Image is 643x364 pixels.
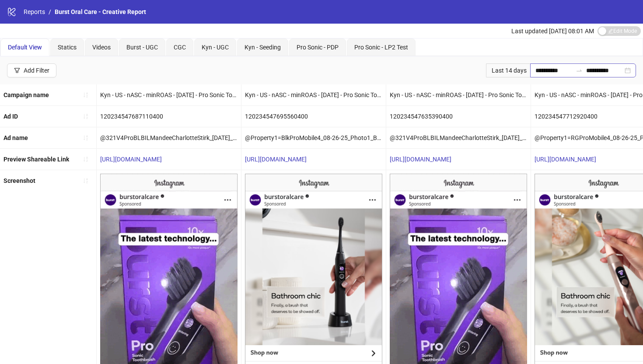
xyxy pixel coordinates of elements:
a: [URL][DOMAIN_NAME] [390,156,451,163]
div: 120234547695560400 [241,106,386,127]
b: Screenshot [3,177,35,184]
button: Add Filter [7,63,56,77]
div: @321V4ProBLBILMandeeCharlotteStirk_[DATE]_Video1_Brand_Testimonial_ProSonicToothBrush_BurstOralCa... [97,127,241,148]
b: Ad ID [3,113,18,120]
div: Last 14 days [486,63,530,77]
a: Reports [22,7,47,17]
b: Ad name [3,134,28,141]
b: Preview Shareable Link [3,156,69,163]
span: Kyn - Seeding [245,44,281,51]
span: CGC [174,44,186,51]
a: [URL][DOMAIN_NAME] [100,156,162,163]
span: swap-right [576,67,583,74]
span: Pro Sonic - LP2 Test [354,44,408,51]
a: [URL][DOMAIN_NAME] [535,156,596,163]
span: sort-ascending [83,178,89,184]
div: 120234547687110400 [97,106,241,127]
span: Burst - UGC [126,44,158,51]
div: Kyn - US - nASC - minROAS - [DATE] - Pro Sonic Toothbrush - LP2 [97,84,241,105]
span: sort-ascending [83,92,89,98]
span: filter [14,67,20,73]
span: Videos [92,44,111,51]
div: 120234547635390400 [386,106,531,127]
span: Kyn - UGC [202,44,229,51]
span: Statics [58,44,77,51]
span: Last updated [DATE] 08:01 AM [511,28,594,35]
span: sort-ascending [83,113,89,119]
div: Kyn - US - nASC - minROAS - [DATE] - Pro Sonic Toothbrush - LP2 [241,84,386,105]
div: Add Filter [24,67,49,74]
li: / [49,7,51,17]
div: Kyn - US - nASC - minROAS - [DATE] - Pro Sonic Toothbrush - PDP [386,84,531,105]
b: Campaign name [3,91,49,98]
div: @321V4ProBLBILMandeeCharlotteStirk_[DATE]_Video1_Brand_Testimonial_ProSonicToothBrush_BurstOralCa... [386,127,531,148]
span: Burst Oral Care - Creative Report [55,8,146,15]
span: Default View [8,44,42,51]
a: [URL][DOMAIN_NAME] [245,156,307,163]
div: @Property1=BlkProMobile4_08-26-25_Photo1_Brand_Review_ProSonicToothbrush_BurstOralCare_ [241,127,386,148]
span: sort-ascending [83,135,89,141]
span: sort-ascending [83,156,89,162]
span: Pro Sonic - PDP [297,44,339,51]
span: to [576,67,583,74]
